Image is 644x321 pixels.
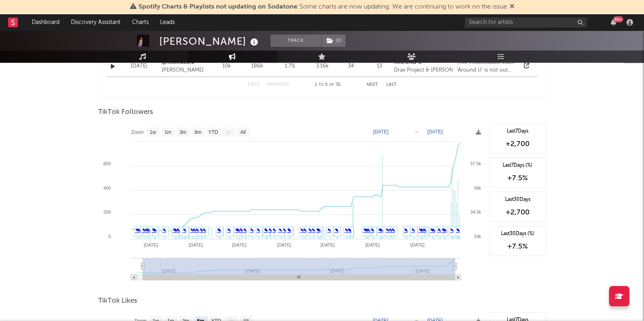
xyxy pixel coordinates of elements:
[470,161,481,166] text: 37.5k
[414,129,419,135] text: →
[456,228,460,233] a: ✎
[373,129,389,135] text: [DATE]
[394,60,422,65] strong: AROUND U
[217,228,221,233] a: ✎
[306,80,350,90] div: 1 5 35
[494,196,542,203] div: Last 30 Days
[510,4,514,10] span: Dismiss
[494,230,542,238] div: Last 30 Days (%)
[270,35,321,47] button: Track
[327,228,331,233] a: ✎
[287,228,291,233] a: ✎
[363,228,367,233] a: ✎
[322,35,345,47] button: (2)
[154,14,180,31] a: Leads
[279,228,282,233] a: ✎
[268,83,289,87] button: Previous
[450,228,454,233] a: ✎
[247,62,268,70] div: 186k
[337,62,365,70] div: 34
[283,228,286,233] a: ✎
[371,228,374,233] a: ✎
[137,228,141,233] a: ✎
[103,210,110,214] text: 200
[367,228,370,233] a: ✎
[312,62,333,70] div: 3.16k
[411,228,415,233] a: ✎
[320,242,334,247] text: [DATE]
[442,228,445,233] a: ✎
[470,210,481,214] text: 34.5k
[152,228,156,233] a: ✎
[389,228,392,233] a: ✎
[211,62,243,70] div: 10k
[121,62,158,70] div: [DATE]
[494,173,542,183] div: +7.5 %
[321,35,346,47] span: ( 2 )
[312,228,315,233] a: ✎
[202,228,206,233] a: ✎
[391,228,395,233] a: ✎
[250,228,254,233] a: ✎
[300,228,304,233] a: ✎
[149,129,156,135] text: 1w
[208,129,218,135] text: YTD
[427,129,443,135] text: [DATE]
[347,228,351,233] a: ✎
[147,228,150,233] a: ✎
[335,228,338,233] a: ✎
[437,228,441,233] a: ✎
[232,242,246,247] text: [DATE]
[386,228,389,233] a: ✎
[316,228,320,233] a: ✎
[303,228,307,233] a: ✎
[367,83,378,87] button: Next
[308,228,312,233] a: ✎
[386,83,397,87] button: Last
[329,83,334,87] span: of
[273,228,276,233] a: ✎
[494,207,542,217] div: +2,700
[190,228,194,233] a: ✎
[176,228,180,233] a: ✎
[264,228,268,233] a: ✎
[179,129,186,135] text: 3m
[465,17,587,28] input: Search for artists
[277,242,291,247] text: [DATE]
[268,228,272,233] a: ✎
[138,4,297,10] span: Spotify Charts & Playlists not updating on Sodatone
[494,162,542,169] div: Last 7 Days (%)
[164,129,171,135] text: 1m
[193,228,196,233] a: ✎
[159,35,260,48] div: [PERSON_NAME]
[144,242,158,247] text: [DATE]
[404,228,408,233] a: ✎
[142,228,146,233] a: ✎
[369,62,390,70] div: 13
[98,107,153,117] span: TikTok Followers
[430,228,434,233] a: ✎
[494,242,542,251] div: +7.5 %
[162,66,207,74] div: [PERSON_NAME]
[240,129,245,135] text: All
[189,242,203,247] text: [DATE]
[235,228,239,233] a: ✎
[345,228,348,233] a: ✎
[183,228,187,233] a: ✎
[365,242,380,247] text: [DATE]
[394,66,473,74] div: Drax Project & [PERSON_NAME]
[613,16,623,22] div: 99 +
[173,228,176,233] a: ✎
[194,129,201,135] text: 6m
[494,139,542,149] div: +2,700
[272,62,308,70] div: 1.7 %
[394,59,473,74] a: AROUND UDrax Project & [PERSON_NAME]
[131,129,144,135] text: Zoom
[138,4,507,10] span: : Some charts are now updating. We are continuing to work on the issue
[419,228,422,233] a: ✎
[378,228,382,233] a: ✎
[240,228,243,233] a: ✎
[423,228,426,233] a: ✎
[248,83,259,87] button: First
[65,14,126,31] a: Discovery Assistant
